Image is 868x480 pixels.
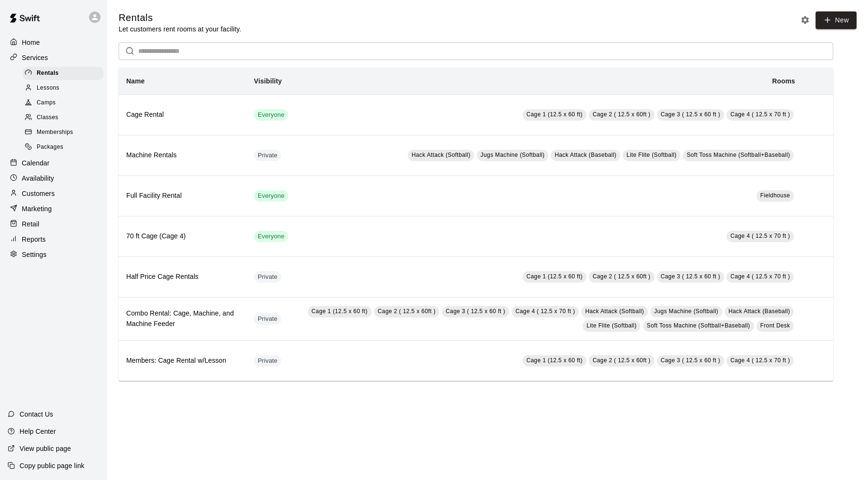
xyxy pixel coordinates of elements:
span: Everyone [254,111,288,120]
span: Cage 4 ( 12.5 x 70 ft ) [730,111,790,118]
h6: Full Facility Rental [126,191,239,201]
a: New [816,11,857,29]
a: Marketing [8,202,100,216]
span: Hack Attack (Softball) [412,152,471,158]
div: This service is hidden, and can only be accessed via a direct link [254,313,282,325]
span: Cage 2 ( 12.5 x 60ft ) [378,308,436,315]
p: Contact Us [20,409,53,419]
a: Memberships [23,125,107,140]
p: Copy public page link [20,461,84,470]
span: Everyone [254,192,288,201]
span: Private [254,273,282,282]
span: Cage 1 (12.5 x 60 ft) [312,308,368,315]
b: Rooms [772,77,795,85]
span: Hack Attack (Softball) [585,308,644,315]
div: Memberships [23,126,103,139]
button: Rental settings [798,13,812,27]
a: Camps [23,96,107,111]
p: Retail [22,219,40,229]
span: Private [254,151,282,160]
span: Classes [37,113,58,123]
span: Cage 1 (12.5 x 60 ft) [526,111,583,118]
span: Cage 4 ( 12.5 x 70 ft ) [730,357,790,364]
span: Fieldhouse [760,192,790,199]
span: Cage 2 ( 12.5 x 60ft ) [593,111,651,118]
span: Cage 3 ( 12.5 x 60 ft ) [661,357,720,364]
span: Cage 1 (12.5 x 60 ft) [526,357,583,364]
div: Lessons [23,82,103,95]
p: Help Center [20,427,56,436]
p: Marketing [22,204,52,214]
p: Settings [22,250,47,259]
a: Packages [23,140,107,155]
div: Rentals [23,67,103,80]
a: Customers [8,186,100,201]
p: Calendar [22,158,50,168]
h6: 70 ft Cage (Cage 4) [126,231,239,242]
h6: Members: Cage Rental w/Lesson [126,356,239,366]
div: Availability [8,171,100,185]
span: Cage 4 ( 12.5 x 70 ft ) [730,273,790,280]
span: Lite Flite (Softball) [626,152,676,158]
p: View public page [20,444,71,453]
div: This service is visible to all of your customers [254,231,288,242]
a: Classes [23,111,107,125]
a: Services [8,51,100,65]
span: Cage 3 ( 12.5 x 60 ft ) [446,308,505,315]
span: Private [254,315,282,324]
span: Jugs Machine (Softball) [654,308,718,315]
h6: Combo Rental: Cage, Machine, and Machine Feeder [126,308,239,329]
p: Reports [22,235,46,244]
p: Customers [22,189,55,198]
h6: Cage Rental [126,110,239,120]
span: Everyone [254,232,288,241]
span: Cage 1 (12.5 x 60 ft) [526,273,583,280]
div: Classes [23,111,103,124]
span: Soft Toss Machine (Softball+Baseball) [647,322,750,329]
span: Memberships [37,128,73,137]
div: This service is visible to all of your customers [254,109,288,121]
span: Cage 2 ( 12.5 x 60ft ) [593,273,651,280]
span: Cage 4 ( 12.5 x 70 ft ) [730,233,790,239]
span: Hack Attack (Baseball) [555,152,616,158]
span: Front Desk [760,322,790,329]
span: Jugs Machine (Softball) [481,152,545,158]
span: Private [254,357,282,366]
span: Hack Attack (Baseball) [728,308,790,315]
h6: Machine Rentals [126,150,239,161]
span: Camps [37,98,56,108]
div: This service is hidden, and can only be accessed via a direct link [254,355,282,367]
b: Visibility [254,77,282,85]
p: Let customers rent rooms at your facility. [119,24,241,34]
div: Packages [23,141,103,154]
p: Home [22,38,40,47]
a: Reports [8,232,100,246]
p: Availability [22,174,54,183]
a: Home [8,35,100,50]
b: Name [126,77,145,85]
a: Lessons [23,81,107,95]
span: Cage 2 ( 12.5 x 60ft ) [593,357,651,364]
span: Cage 3 ( 12.5 x 60 ft ) [661,111,720,118]
span: Packages [37,143,63,152]
a: Retail [8,217,100,231]
p: Services [22,53,48,62]
span: Lessons [37,83,60,93]
table: simple table [119,68,833,381]
span: Cage 4 ( 12.5 x 70 ft ) [515,308,575,315]
a: Settings [8,247,100,262]
span: Lite Flite (Softball) [586,322,636,329]
h5: Rentals [119,11,241,24]
a: Calendar [8,156,100,170]
h6: Half Price Cage Rentals [126,272,239,282]
span: Cage 3 ( 12.5 x 60 ft ) [661,273,720,280]
span: Rentals [37,69,59,78]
